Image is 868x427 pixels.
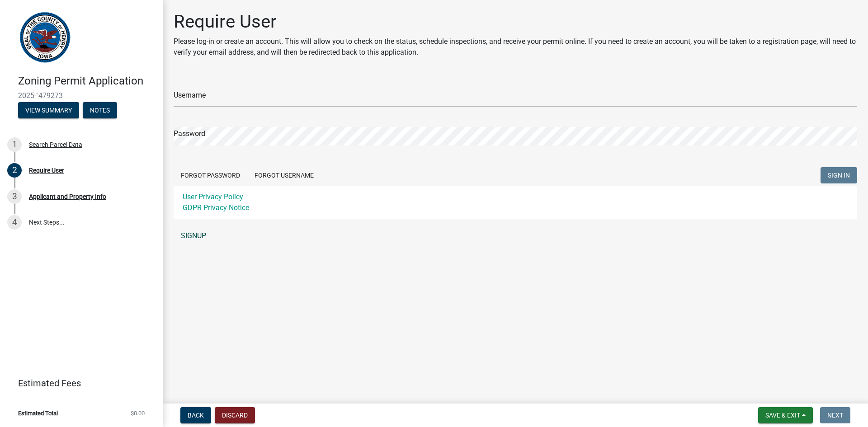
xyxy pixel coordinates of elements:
[180,407,211,423] button: Back
[827,412,843,419] span: Next
[183,192,243,201] a: User Privacy Policy
[174,36,857,58] p: Please log-in or create an account. This will allow you to check on the status, schedule inspecti...
[183,203,249,212] a: GDPR Privacy Notice
[7,189,22,204] div: 3
[29,193,106,200] div: Applicant and Property Info
[83,107,117,114] wm-modal-confirm: Notes
[174,167,247,183] button: Forgot Password
[188,412,204,419] span: Back
[18,410,58,416] span: Estimated Total
[83,102,117,118] button: Notes
[18,102,79,118] button: View Summary
[247,167,321,183] button: Forgot Username
[18,91,145,100] span: 2025-"479273
[174,11,857,33] h1: Require User
[29,167,64,174] div: Require User
[18,107,79,114] wm-modal-confirm: Summary
[18,9,72,65] img: Henry County, Iowa
[765,412,800,419] span: Save & Exit
[828,172,850,179] span: SIGN IN
[7,374,148,392] a: Estimated Fees
[758,407,813,423] button: Save & Exit
[820,407,850,423] button: Next
[7,163,22,178] div: 2
[215,407,255,423] button: Discard
[7,137,22,152] div: 1
[18,75,156,88] h4: Zoning Permit Application
[174,227,857,245] a: SIGNUP
[29,141,82,148] div: Search Parcel Data
[7,215,22,230] div: 4
[821,167,857,183] button: SIGN IN
[131,410,145,416] span: $0.00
